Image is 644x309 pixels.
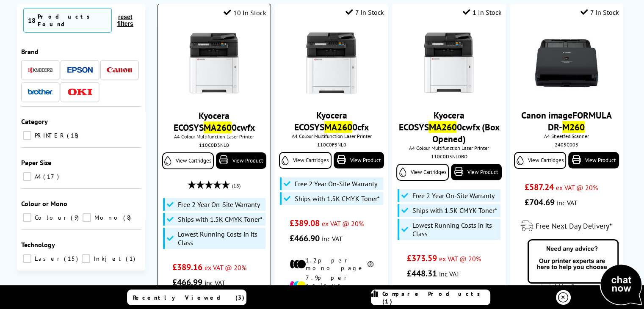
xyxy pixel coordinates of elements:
button: reset filters [112,13,139,28]
span: Paper Size [21,158,51,167]
span: Colour or Mono [21,199,67,208]
span: PRINTER [33,132,66,139]
mark: MA260 [428,121,456,133]
span: £389.08 [290,218,320,229]
span: 18 [28,16,36,25]
div: 7 In Stock [580,8,619,17]
span: £448.31 [407,268,437,279]
input: Colour 9 [23,213,31,222]
a: View Product [334,152,384,168]
span: Colour [33,214,70,221]
li: 1.2p per mono page [290,257,374,272]
img: Canon [107,67,132,73]
span: ex VAT @ 20% [439,254,481,263]
span: Compare Products (1) [382,290,490,305]
span: Laser [33,255,63,262]
a: Canon imageFORMULA DR-M260 [521,109,612,133]
span: inc VAT [205,279,225,287]
input: Inkjet 1 [82,254,90,263]
a: View Cartridges [279,152,332,169]
span: ex VAT @ 20% [556,183,597,192]
span: £466.90 [290,233,320,244]
span: Free 2 Year On-Site Warranty [295,179,377,188]
a: Compare Products (1) [371,290,490,305]
span: Ships with 1.5K CMYK Toner* [412,206,497,215]
span: inc VAT [439,270,460,278]
img: OKI [67,88,93,96]
div: 110C0D3NL0 [164,142,264,148]
a: View Product [568,152,619,168]
div: 7 In Stock [345,8,384,17]
span: Mono [92,214,122,221]
mark: MA260 [324,121,352,133]
a: Kyocera ECOSYSMA2600cwfx (Box Opened) [398,109,499,145]
span: £373.59 [407,253,437,264]
span: A4 Colour Multifunction Laser Printer [396,145,501,151]
img: Brother [28,89,53,95]
span: ex VAT @ 20% [205,263,246,272]
span: £466.99 [172,277,202,288]
span: 1 [126,255,137,262]
span: A4 Colour Multifunction Laser Printer [279,133,384,139]
input: PRINTER 18 [23,131,31,140]
span: Inkjet [91,255,125,262]
a: View Product [216,152,266,169]
img: Kyocera [28,67,53,73]
span: inc VAT [556,199,577,207]
img: kyocera-ma2600cwfx-main-large-small.jpg [417,31,481,95]
img: Open Live Chat window [525,238,644,307]
span: £704.69 [524,197,554,208]
li: 7.9p per colour page [290,274,374,297]
div: 10 In Stock [224,8,266,17]
img: kyocera-ma2600cwfx-main-large-small.jpg [182,32,246,95]
span: Ships with 1.5K CMYK Toner* [178,215,263,223]
a: Recently Viewed (3) [127,290,246,305]
span: Ships with 1.5K CMYK Toner* [295,194,379,203]
span: £389.16 [172,262,202,273]
span: 8 [123,214,133,221]
span: Category [21,117,48,126]
span: Technology [21,240,55,249]
div: 110C0D3NL0BO [398,153,499,160]
img: Canon-DR-M260-Front-Small.jpg [535,31,598,95]
img: Epson [67,67,93,73]
div: Products Found [38,13,107,28]
div: 2405C003 [516,141,617,148]
mark: MA260 [204,121,232,133]
input: Laser 15 [23,254,31,263]
a: View Product [451,164,502,180]
a: View Cartridges [514,152,567,169]
input: Mono 8 [83,213,91,222]
span: Lowest Running Costs in its Class [412,221,498,238]
span: Free Next Day Delivery* [536,221,612,231]
span: 17 [43,173,61,180]
span: Lowest Running Costs in its Class [178,230,263,247]
span: 9 [71,214,81,221]
a: View Cartridges [162,152,214,169]
div: 110C0F3NL0 [281,141,382,148]
a: Kyocera ECOSYSMA2600cfx [294,109,369,133]
span: (18) [232,178,240,194]
mark: M260 [562,121,585,133]
span: A4 Colour Multifunction Laser Printer [162,133,266,140]
span: A4 [33,173,42,180]
span: 15 [64,255,80,262]
span: 18 [67,132,80,139]
span: Free 2 Year On-Site Warranty [178,200,260,209]
a: Kyocera ECOSYSMA2600cwfx [174,110,255,133]
img: kyocera-ma2600cfx-front-main-small.jpg [300,31,363,95]
a: View Cartridges [396,164,449,181]
span: A4 Sheetfed Scanner [514,133,619,139]
span: £587.24 [524,182,553,193]
span: ex VAT @ 20% [322,219,364,228]
input: A4 17 [23,172,31,181]
span: Brand [21,47,39,56]
div: 1 In Stock [463,8,502,17]
div: modal_delivery [514,214,619,238]
span: inc VAT [322,235,343,243]
span: Recently Viewed (3) [133,294,245,301]
span: Free 2 Year On-Site Warranty [412,191,495,200]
